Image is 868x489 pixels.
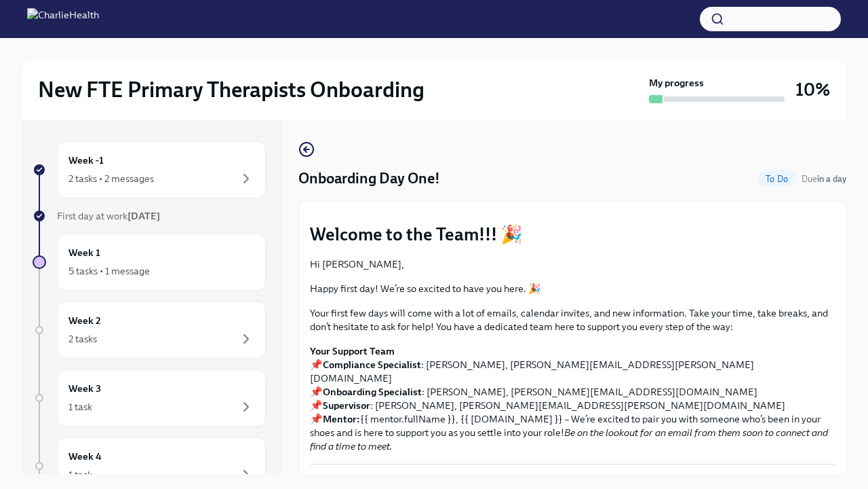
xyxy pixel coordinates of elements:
[38,76,425,103] h2: New FTE Primary Therapists Onboarding
[33,141,266,198] a: Week -12 tasks • 2 messages
[649,76,704,90] strong: My progress
[68,400,92,414] div: 1 task
[68,172,154,185] div: 2 tasks • 2 messages
[817,174,846,184] strong: in a day
[323,359,421,371] strong: Compliance Specialist
[33,234,266,291] a: Week 15 tasks • 1 message
[310,344,835,453] p: 📌 : [PERSON_NAME], [PERSON_NAME][EMAIL_ADDRESS][PERSON_NAME][DOMAIN_NAME] 📌 : [PERSON_NAME], [PER...
[68,245,100,260] h6: Week 1
[68,381,101,396] h6: Week 3
[310,282,835,295] p: Happy first day! We’re so excited to have you here. 🎉
[310,306,835,333] p: Your first few days will come with a lot of emails, calendar invites, and new information. Take y...
[127,210,160,222] strong: [DATE]
[298,168,440,189] h4: Onboarding Day One!
[310,222,835,247] p: Welcome to the Team!!! 🎉
[68,449,102,464] h6: Week 4
[68,313,101,328] h6: Week 2
[802,173,846,185] span: September 10th, 2025 07:00
[68,332,97,346] div: 2 tasks
[33,209,266,223] a: First day at work[DATE]
[795,77,830,102] h3: 10%
[68,468,92,482] div: 1 task
[68,153,104,168] h6: Week -1
[33,369,266,427] a: Week 31 task
[323,399,370,412] strong: Supervisor
[310,345,395,357] strong: Your Support Team
[33,302,266,359] a: Week 22 tasks
[68,264,150,278] div: 5 tasks • 1 message
[310,257,835,271] p: Hi [PERSON_NAME],
[57,210,160,222] span: First day at work
[802,174,846,184] span: Due
[310,427,828,452] em: Be on the lookout for an email from them soon to connect and find a time to meet.
[323,386,422,398] strong: Onboarding Specialist
[757,174,796,184] span: To Do
[27,8,99,30] img: CharlieHealth
[323,413,360,425] strong: Mentor:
